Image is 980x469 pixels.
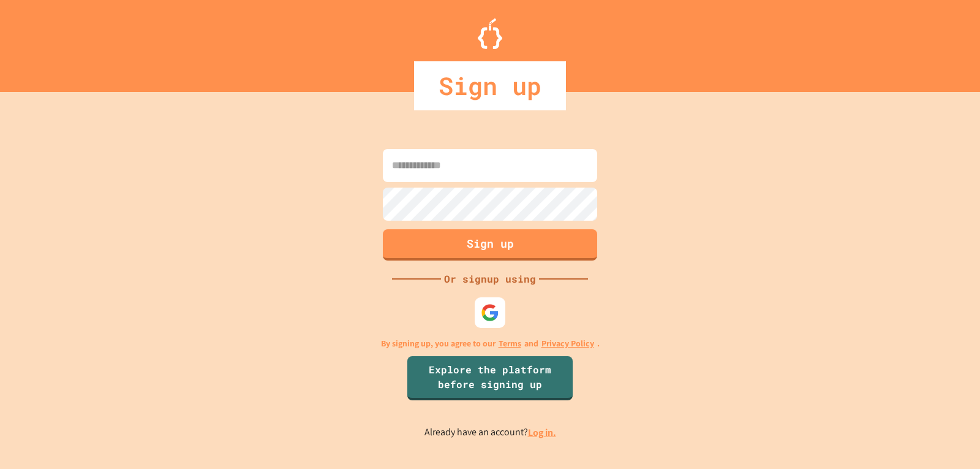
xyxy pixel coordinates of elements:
[424,425,556,440] p: Already have an account?
[499,337,521,350] a: Terms
[541,337,594,350] a: Privacy Policy
[528,426,556,439] a: Log in.
[441,272,539,286] div: Or signup using
[407,356,573,400] a: Explore the platform before signing up
[481,303,499,322] img: google-icon.svg
[383,229,597,261] button: Sign up
[478,18,502,49] img: Logo.svg
[414,61,566,110] div: Sign up
[381,337,600,350] p: By signing up, you agree to our and .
